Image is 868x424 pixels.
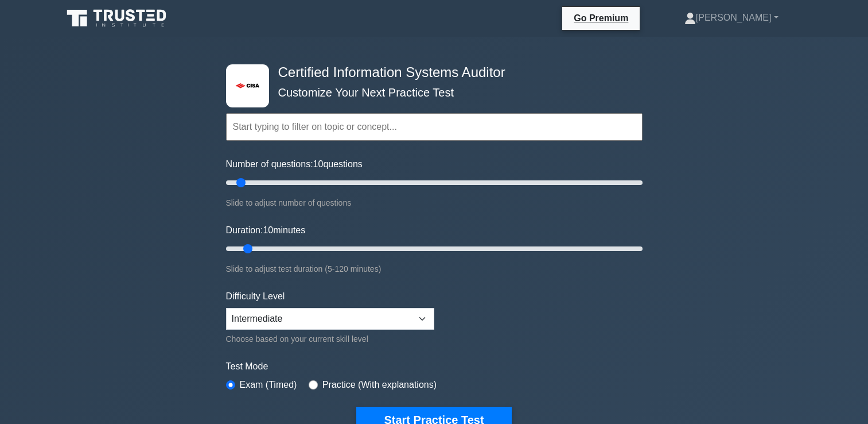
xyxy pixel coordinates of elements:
[226,223,306,237] label: Duration: minutes
[274,64,586,81] h4: Certified Information Systems Auditor
[322,378,437,392] label: Practice (With explanations)
[226,360,643,373] label: Test Mode
[263,225,273,235] span: 10
[226,196,643,210] div: Slide to adjust number of questions
[226,290,285,303] label: Difficulty Level
[226,157,363,171] label: Number of questions: questions
[226,332,434,346] div: Choose based on your current skill level
[226,113,643,141] input: Start typing to filter on topic or concept...
[657,6,806,29] a: [PERSON_NAME]
[226,262,643,276] div: Slide to adjust test duration (5-120 minutes)
[240,378,297,392] label: Exam (Timed)
[313,159,324,169] span: 10
[567,11,635,25] a: Go Premium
